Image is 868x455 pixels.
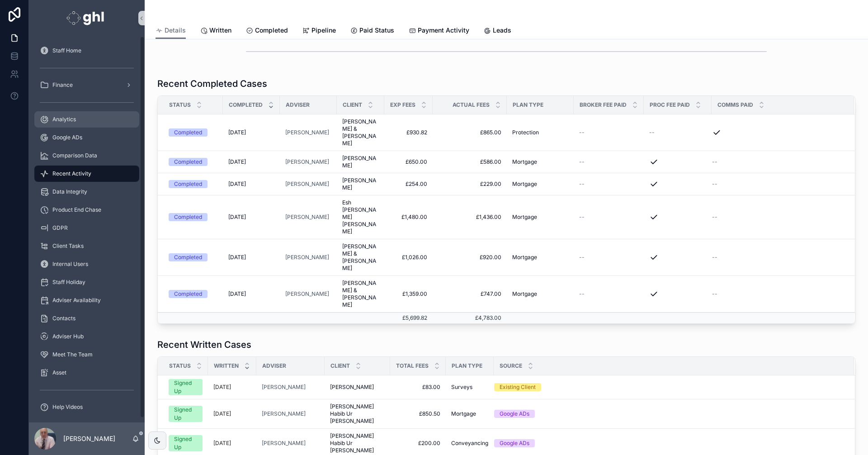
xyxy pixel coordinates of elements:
[579,129,585,136] span: --
[342,118,379,147] a: [PERSON_NAME] & [PERSON_NAME]
[169,379,203,395] a: Signed Up
[311,26,336,35] span: Pipeline
[213,384,231,391] p: [DATE]
[52,224,68,232] span: GDPR
[579,254,585,261] span: --
[330,432,385,454] span: [PERSON_NAME] Habib Ur [PERSON_NAME]
[285,290,329,298] a: [PERSON_NAME]
[512,158,568,166] a: Mortgage
[500,362,522,370] span: Source
[513,101,543,109] span: Plan Type
[390,290,427,298] a: £1,359.00
[494,383,843,391] a: Existing Client
[255,26,288,35] span: Completed
[52,134,82,141] span: Google ADs
[452,362,482,370] span: Plan Type
[34,399,139,415] a: Help Videos
[438,158,501,166] span: £586.00
[285,213,329,221] a: [PERSON_NAME]
[438,254,501,261] a: £920.00
[342,199,379,235] a: Esh [PERSON_NAME] [PERSON_NAME]
[512,290,537,298] span: Mortgage
[649,129,706,136] a: --
[475,314,501,321] span: £4,783.00
[451,410,488,417] a: Mortgage
[396,440,440,447] a: £200.00
[213,440,251,447] a: [DATE]
[200,22,231,40] a: Written
[438,213,501,221] a: £1,436.00
[579,213,638,221] a: --
[512,254,568,261] a: Mortgage
[34,77,139,93] a: Finance
[34,184,139,200] a: Data Integrity
[285,254,329,261] a: [PERSON_NAME]
[52,351,93,358] span: Meet The Team
[228,213,274,221] a: [DATE]
[717,101,753,109] span: Comms Paid
[453,101,490,109] span: Actual Fees
[359,26,394,35] span: Paid Status
[169,362,191,370] span: Status
[579,213,585,221] span: --
[34,256,139,272] a: Internal Users
[52,242,84,250] span: Client Tasks
[493,26,511,35] span: Leads
[52,261,88,268] span: Internal Users
[396,384,440,391] a: £83.00
[34,310,139,327] a: Contacts
[174,180,202,188] div: Completed
[169,435,203,451] a: Signed Up
[579,129,638,136] a: --
[712,158,843,166] a: --
[579,180,638,188] a: --
[451,440,488,447] span: Conveyancing
[712,180,843,188] a: --
[396,362,429,370] span: Total fees
[34,43,139,59] a: Staff Home
[512,180,568,188] a: Mortgage
[402,314,427,321] span: £5,699.82
[712,254,717,261] span: --
[350,22,394,40] a: Paid Status
[52,297,101,304] span: Adviser Availability
[34,346,139,363] a: Meet The Team
[228,290,274,298] a: [DATE]
[262,362,286,370] span: Adviser
[213,410,251,417] a: [DATE]
[285,180,329,188] a: [PERSON_NAME]
[390,254,427,261] a: £1,026.00
[330,403,385,425] span: [PERSON_NAME] Habib Ur [PERSON_NAME]
[169,253,217,261] a: Completed
[342,155,379,169] span: [PERSON_NAME]
[438,180,501,188] a: £229.00
[174,158,202,166] div: Completed
[390,129,427,136] span: £930.82
[262,410,319,417] a: [PERSON_NAME]
[500,410,529,418] div: Google ADs
[34,220,139,236] a: GDPR
[438,290,501,298] span: £747.00
[390,213,427,221] a: £1,480.00
[262,384,306,391] a: [PERSON_NAME]
[579,158,585,166] span: --
[285,290,331,298] a: [PERSON_NAME]
[342,177,379,191] a: [PERSON_NAME]
[262,410,306,417] span: [PERSON_NAME]
[712,158,717,166] span: --
[157,338,251,351] h1: Recent Written Cases
[285,129,331,136] a: [PERSON_NAME]
[262,384,319,391] a: [PERSON_NAME]
[228,129,274,136] a: [DATE]
[390,180,427,188] a: £254.00
[262,440,319,447] a: [PERSON_NAME]
[156,22,186,39] a: Details
[34,129,139,146] a: Google ADs
[52,116,76,123] span: Analytics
